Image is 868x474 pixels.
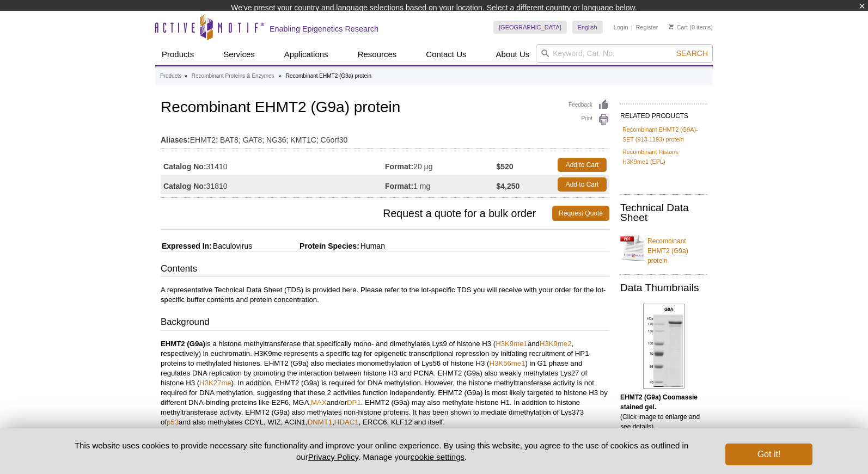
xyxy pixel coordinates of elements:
strong: Format: [385,162,413,171]
li: Recombinant EHMT2 (G9a) protein [286,73,371,79]
img: EHMT2 (G9a) Coomassie gel [643,304,684,389]
a: English [572,21,603,34]
p: (Click image to enlarge and see details). [620,392,707,432]
a: Privacy Policy [308,452,358,461]
a: Products [160,71,181,81]
button: cookie settings [411,452,464,461]
span: Human [359,242,385,250]
strong: Catalog No: [163,181,206,191]
span: Search [676,49,708,58]
a: Feedback [569,99,609,111]
td: EHMT2; BAT8; GAT8; NG36; KMT1C; C6orf30 [161,128,609,146]
td: 31810 [161,175,385,194]
a: DNMT1 [308,418,332,426]
img: Your Cart [669,24,674,29]
img: Change Here [466,8,495,34]
h2: Data Thumbnails [620,283,707,293]
td: 20 µg [385,155,497,175]
h3: Background [161,316,609,331]
span: Request a quote for a bulk order [161,206,552,221]
h2: Enabling Epigenetics Research [270,24,378,34]
h2: Technical Data Sheet [620,203,707,223]
a: Recombinant EHMT2 (G9a) protein [620,230,707,266]
input: Keyword, Cat. No. [536,44,713,63]
a: About Us [490,44,536,65]
span: Baculovirus [212,242,252,250]
h2: RELATED PRODUCTS [620,103,707,123]
h3: Contents [161,262,609,278]
a: Services [217,44,261,65]
a: H3K9me2 [540,340,572,348]
a: Add to Cart [558,158,607,172]
a: H3K27me [199,379,231,387]
a: Login [614,23,628,31]
button: Got it! [725,444,812,465]
a: Recombinant Histone H3K9me1 (EPL) [622,147,705,167]
a: H3K56me1 [490,359,525,367]
strong: Format: [385,181,413,191]
h1: Recombinant EHMT2 (G9a) protein [161,99,609,118]
strong: $4,250 [497,181,520,191]
a: Recombinant EHMT2 (G9A)-SET (913-1193) protein [622,125,705,144]
p: This website uses cookies to provide necessary site functionality and improve your online experie... [56,440,707,463]
a: Request Quote [552,206,609,221]
a: MAX [311,398,327,407]
strong: Aliases: [161,135,190,145]
span: Expressed In: [161,242,212,250]
a: Contact Us [419,44,473,65]
li: » [184,73,187,79]
strong: Catalog No: [163,162,206,171]
a: Recombinant Proteins & Enzymes [192,71,274,81]
a: Add to Cart [558,177,607,192]
p: A representative Technical Data Sheet (TDS) is provided here. Please refer to the lot-specific TD... [161,285,609,305]
td: 31410 [161,155,385,175]
span: Protein Species: [254,242,359,250]
a: Cart [669,23,688,31]
strong: EHMT2 (G9a) [161,340,205,348]
li: (0 items) [669,21,713,34]
a: Print [569,114,609,126]
td: 1 mg [385,175,497,194]
a: H3K9me1 [496,340,528,348]
button: Search [673,48,711,58]
b: EHMT2 (G9a) Coomassie stained gel. [620,393,698,411]
a: Register [635,23,658,31]
p: is a histone methyltransferase that specifically mono- and dimethylates Lys9 of histone H3 ( and ... [161,339,609,427]
a: Products [155,44,200,65]
a: p53 [167,418,179,426]
a: DP1 [347,398,361,407]
li: » [278,73,282,79]
a: Resources [351,44,404,65]
a: [GEOGRAPHIC_DATA] [493,21,567,34]
li: | [631,21,633,34]
strong: $520 [497,162,514,171]
a: HDAC1 [334,418,359,426]
a: Applications [278,44,335,65]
